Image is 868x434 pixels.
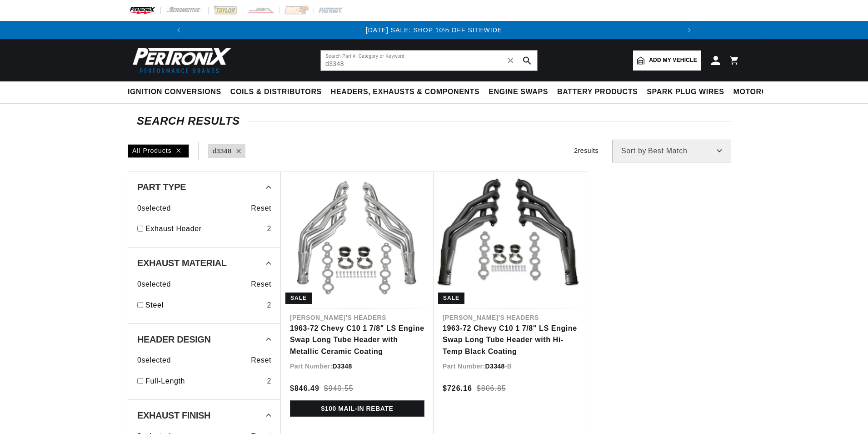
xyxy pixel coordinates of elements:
span: Reset [251,202,271,214]
summary: Coils & Distributors [226,81,326,103]
div: All Products [128,144,189,158]
div: Announcement [188,25,681,35]
span: Engine Swaps [489,87,548,97]
span: Ignition Conversions [128,87,221,97]
summary: Spark Plug Wires [642,81,728,103]
button: search button [517,50,537,71]
span: Add my vehicle [649,56,697,65]
a: Steel [145,299,263,311]
span: Battery Products [557,87,638,97]
span: Part Type [137,182,186,192]
summary: Motorcycle [729,81,792,103]
span: 0 selected [137,354,171,366]
span: Exhaust Finish [137,411,210,420]
button: Translation missing: en.sections.announcements.next_announcement [680,21,698,39]
summary: Battery Products [553,81,642,103]
div: SEARCH RESULTS [137,116,731,126]
a: 1963-72 Chevy C10 1 7/8" LS Engine Swap Long Tube Header with Hi-Temp Black Coating [443,323,578,358]
a: 1963-72 Chevy C10 1 7/8" LS Engine Swap Long Tube Header with Metallic Ceramic Coating [290,323,424,358]
span: Exhaust Material [137,258,227,267]
img: Pertronix [128,45,232,76]
summary: Headers, Exhausts & Components [326,81,484,103]
span: Reset [251,278,271,290]
div: 2 [267,375,271,387]
a: Full-Length [145,375,263,387]
slideshow-component: Translation missing: en.sections.announcements.announcement_bar [105,21,763,39]
div: 1 of 3 [188,25,681,35]
span: Reset [251,354,271,366]
span: 2 results [574,147,599,154]
span: Sort by [621,147,646,155]
select: Sort by [612,140,731,162]
div: 2 [267,223,271,235]
span: Headers, Exhausts & Components [331,87,479,97]
span: Motorcycle [733,87,788,97]
a: d3348 [213,146,232,156]
a: [DATE] SALE: SHOP 10% OFF SITEWIDE [366,26,502,34]
summary: Engine Swaps [484,81,553,103]
div: 2 [267,299,271,311]
summary: Ignition Conversions [128,81,226,103]
span: Coils & Distributors [230,87,322,97]
span: 0 selected [137,202,171,214]
a: Exhaust Header [145,223,263,235]
span: Header Design [137,335,211,344]
span: 0 selected [137,278,171,290]
span: Spark Plug Wires [647,87,724,97]
a: Add my vehicle [633,50,701,71]
button: Translation missing: en.sections.announcements.previous_announcement [170,21,188,39]
input: Search Part #, Category or Keyword [321,50,537,71]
